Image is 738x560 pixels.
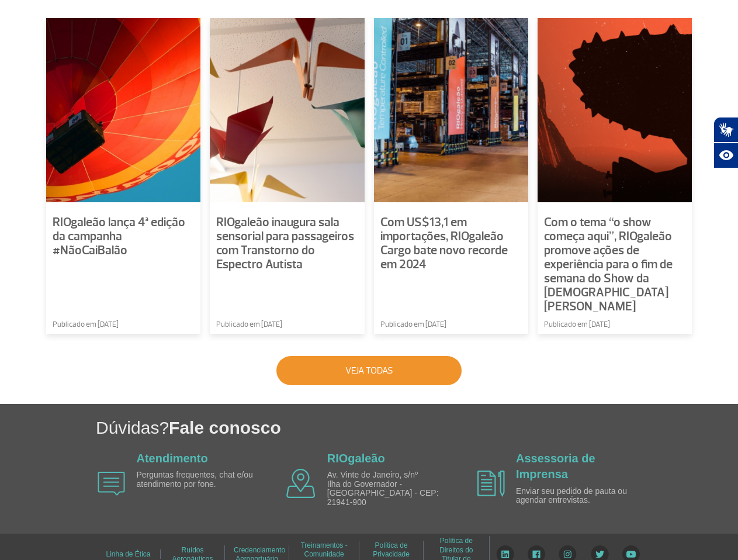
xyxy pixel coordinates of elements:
[516,452,595,481] a: Assessoria de Imprensa
[477,471,505,497] img: airplane icon
[327,452,385,465] a: RIOgaleão
[286,469,316,498] img: airplane icon
[544,215,673,314] span: Com o tema “o show começa aqui”, RIOgaleão promove ações de experiência para o fim de semana do S...
[327,471,462,507] p: Av. Vinte de Janeiro, s/nº Ilha do Governador - [GEOGRAPHIC_DATA] - CEP: 21941-900
[713,143,738,168] button: Abrir recursos assistivos.
[53,215,185,258] span: RIOgaleão lança 4ª edição da campanha #NãoCaiBalão
[380,319,446,331] span: Publicado em [DATE]
[137,452,208,465] a: Atendimento
[380,215,508,272] span: Com US$13,1 em importações, RIOgaleão Cargo bate novo recorde em 2024
[98,472,125,496] img: airplane icon
[96,416,738,440] h1: Dúvidas?
[137,471,271,489] p: Perguntas frequentes, chat e/ou atendimento por fone.
[713,117,738,143] button: Abrir tradutor de língua de sinais.
[276,356,462,385] button: Veja todas
[216,215,354,272] span: RIOgaleão inaugura sala sensorial para passageiros com Transtorno do Espectro Autista
[544,319,610,331] span: Publicado em [DATE]
[216,319,282,331] span: Publicado em [DATE]
[53,319,119,331] span: Publicado em [DATE]
[169,418,281,437] span: Fale conosco
[516,487,650,505] p: Enviar seu pedido de pauta ou agendar entrevistas.
[713,117,738,168] div: Plugin de acessibilidade da Hand Talk.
